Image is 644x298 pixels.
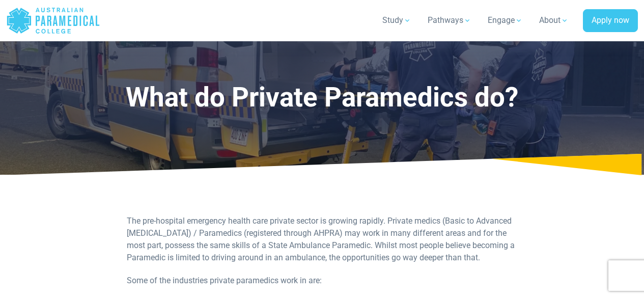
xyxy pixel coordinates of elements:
[6,4,100,37] a: Australian Paramedical College
[127,275,517,287] p: Some of the industries private paramedics work in are:
[583,9,638,33] a: Apply now
[533,6,575,35] a: About
[376,6,417,35] a: Study
[127,215,517,264] p: The pre-hospital emergency health care private sector is growing rapidly. Private medics (Basic t...
[482,6,529,35] a: Engage
[422,6,478,35] a: Pathways
[85,82,559,114] h1: What do Private Paramedics do?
